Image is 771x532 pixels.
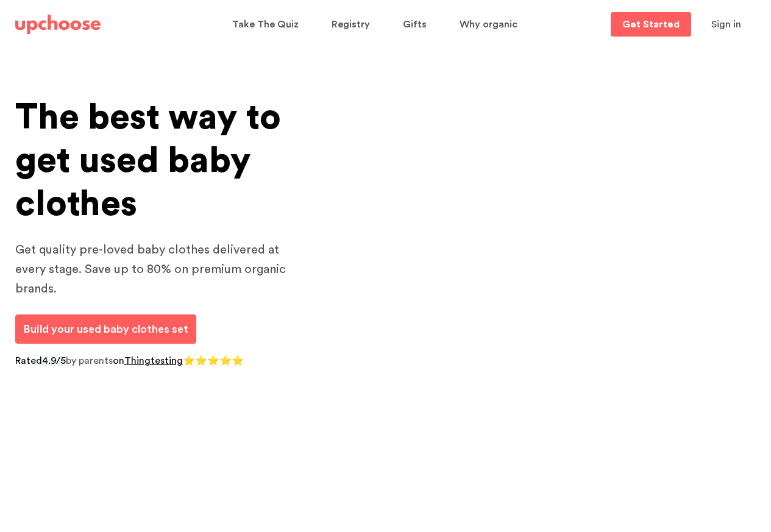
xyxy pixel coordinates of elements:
[232,13,302,37] a: Take The Quiz
[332,13,374,37] a: Registry
[15,100,281,222] span: The best way to get used baby clothes
[124,356,183,366] a: Thingtesting
[711,20,741,29] span: Sign in
[611,12,691,37] a: Get Started
[403,13,430,37] a: Gifts
[15,15,101,34] img: UpChoose
[232,15,299,34] p: Take The Quiz
[15,356,42,366] span: Rated
[15,314,196,344] a: Build your used baby clothes set
[113,356,124,366] span: on
[15,12,101,37] a: UpChoose
[183,356,244,366] span: ⭐⭐⭐⭐⭐
[23,324,188,335] span: Build your used baby clothes set
[15,240,308,299] p: Get quality pre-loved baby clothes delivered at every stage. Save up to 80% on premium organic br...
[403,13,427,37] span: Gifts
[460,13,521,37] a: Why organic
[15,353,308,369] p: by parents
[622,20,680,29] p: Get Started
[42,356,66,366] span: 4.9/5
[332,13,370,37] span: Registry
[696,12,756,37] button: Sign in
[460,13,517,37] span: Why organic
